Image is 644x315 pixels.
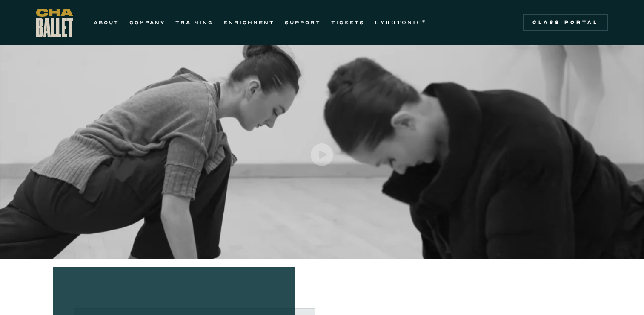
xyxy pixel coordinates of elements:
[285,17,321,28] a: SUPPORT
[528,19,603,26] div: Class Portal
[94,17,119,28] a: ABOUT
[223,17,275,28] a: ENRICHMENT
[331,17,365,28] a: TICKETS
[129,17,165,28] a: COMPANY
[375,17,427,28] a: GYROTONIC®
[422,19,427,23] sup: ®
[375,20,422,26] strong: GYROTONIC
[523,14,608,31] a: Class Portal
[175,17,213,28] a: TRAINING
[36,9,73,37] a: home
